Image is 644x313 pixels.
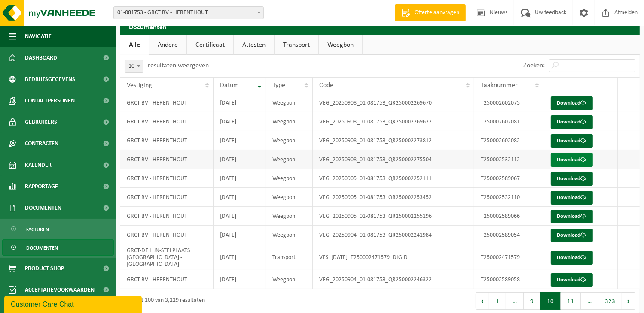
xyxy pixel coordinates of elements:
a: Download [551,115,593,129]
span: 01-081753 - GRCT BV - HERENTHOUT [113,6,264,19]
span: Datum [220,82,239,89]
td: [DATE] [214,131,266,150]
td: Transport [266,244,313,270]
span: Navigatie [25,26,52,47]
a: Download [551,96,593,110]
span: Dashboard [25,47,57,69]
a: Andere [149,35,186,55]
td: VEG_20250905_01-081753_QR250002255196 [313,207,474,226]
span: 10 [125,60,143,72]
span: Kalender [25,154,52,176]
td: T250002532112 [474,150,543,169]
td: [DATE] [214,226,266,244]
span: Contracten [25,133,58,154]
span: 10 [125,60,143,73]
td: T250002589054 [474,226,543,244]
span: Vestiging [127,82,152,89]
span: Gebruikers [25,111,57,133]
span: … [581,292,598,310]
button: 323 [598,292,622,310]
td: GRCT BV - HERENTHOUT [120,226,214,244]
td: GRCT BV - HERENTHOUT [120,207,214,226]
iframe: chat widget [4,294,143,313]
td: Weegbon [266,188,313,207]
a: Download [551,134,593,148]
td: GRCT BV - HERENTHOUT [120,150,214,169]
span: 01-081753 - GRCT BV - HERENTHOUT [114,7,263,19]
span: … [506,292,524,310]
a: Certificaat [187,35,233,55]
td: GRCT BV - HERENTHOUT [120,169,214,188]
td: VEG_20250905_01-081753_QR250002253452 [313,188,474,207]
a: Download [551,210,593,223]
td: [DATE] [214,207,266,226]
a: Download [551,251,593,265]
td: T250002602075 [474,93,543,112]
a: Alle [120,35,149,55]
h2: Documenten [120,18,640,35]
button: Previous [476,292,489,310]
td: [DATE] [214,270,266,289]
span: Rapportage [25,176,58,197]
span: Bedrijfsgegevens [25,69,75,90]
td: GRCT BV - HERENTHOUT [120,93,214,112]
td: [DATE] [214,188,266,207]
td: Weegbon [266,150,313,169]
a: Download [551,229,593,242]
a: Download [551,191,593,205]
td: Weegbon [266,270,313,289]
td: T250002589066 [474,207,543,226]
button: 9 [524,292,540,310]
button: Next [622,292,635,310]
span: Contactpersonen [25,90,75,111]
td: VEG_20250905_01-081753_QR250002252111 [313,169,474,188]
td: [DATE] [214,244,266,270]
td: VEG_20250908_01-081753_QR250002269670 [313,93,474,112]
td: [DATE] [214,169,266,188]
td: GRCT-DE LIJN-STELPLAATS [GEOGRAPHIC_DATA] - [GEOGRAPHIC_DATA] [120,244,214,270]
button: 11 [561,292,581,310]
a: Weegbon [319,35,362,55]
td: VEG_20250904_01-081753_QR250002241984 [313,226,474,244]
td: VES_[DATE]_T250002471579_DIGID [313,244,474,270]
td: Weegbon [266,112,313,131]
td: [DATE] [214,150,266,169]
span: Offerte aanvragen [412,9,461,17]
td: T250002471579 [474,244,543,270]
td: GRCT BV - HERENTHOUT [120,112,214,131]
span: Taaknummer [481,82,518,89]
td: Weegbon [266,169,313,188]
span: Acceptatievoorwaarden [25,279,95,301]
a: Download [551,172,593,186]
td: T250002589067 [474,169,543,188]
span: Documenten [26,240,58,256]
td: [DATE] [214,93,266,112]
td: T250002602081 [474,112,543,131]
div: 91 tot 100 van 3,229 resultaten [125,293,205,309]
label: Zoeken: [523,63,545,69]
td: VEG_20250908_01-081753_QR250002275504 [313,150,474,169]
span: Product Shop [25,258,64,279]
td: VEG_20250908_01-081753_QR250002269672 [313,112,474,131]
span: Type [272,82,285,89]
a: Attesten [234,35,274,55]
td: T250002602082 [474,131,543,150]
label: resultaten weergeven [148,62,209,69]
a: Download [551,153,593,167]
a: Transport [275,35,318,55]
button: 1 [489,292,506,310]
span: Code [319,82,333,89]
td: VEG_20250908_01-081753_QR250002273812 [313,131,474,150]
a: Documenten [2,239,114,256]
td: GRCT BV - HERENTHOUT [120,131,214,150]
td: Weegbon [266,226,313,244]
td: [DATE] [214,112,266,131]
a: Facturen [2,221,114,237]
span: Facturen [26,221,49,238]
td: Weegbon [266,131,313,150]
td: T250002589058 [474,270,543,289]
button: 10 [540,292,561,310]
td: GRCT BV - HERENTHOUT [120,188,214,207]
a: Download [551,273,593,287]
